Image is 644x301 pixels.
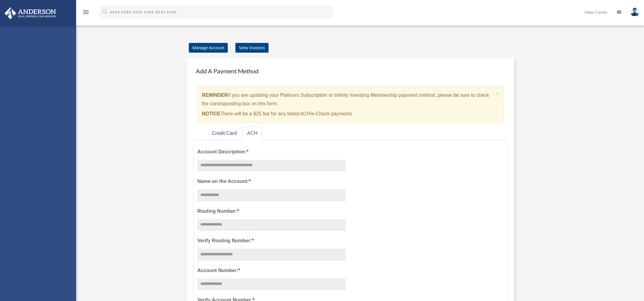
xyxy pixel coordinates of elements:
[235,43,269,53] a: View Invoices
[496,90,500,97] span: ×
[207,127,242,140] a: Credit Card
[197,148,346,156] label: Account Description:
[496,90,500,97] button: Close
[193,64,508,78] h4: Add A Payment Method
[197,177,346,186] label: Name on the Account:
[197,236,346,245] label: Verify Routing Number:
[197,266,346,275] label: Account Number:
[102,8,108,15] i: search
[197,207,346,215] label: Routing Number:
[189,43,228,53] a: Manage Account
[82,11,90,16] a: menu
[197,86,504,123] div: if you are updating your Platinum Subscription or Infinity Investing Membership payment method, p...
[202,93,228,98] strong: REMINDER
[202,111,220,116] strong: NOTICE
[82,9,90,16] i: menu
[242,127,262,140] a: ACH
[630,8,639,16] img: User Pic
[3,7,58,19] img: Anderson Advisors Platinum Portal
[202,110,493,118] p: There will be a $25 fee for any failed ACH/e-Check payments.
